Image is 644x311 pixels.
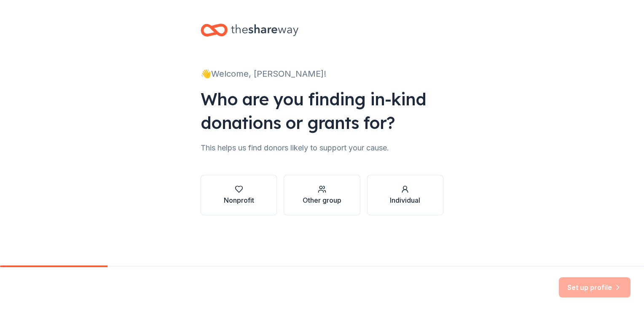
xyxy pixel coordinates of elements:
div: 👋 Welcome, [PERSON_NAME]! [201,67,443,80]
div: Nonprofit [224,195,254,205]
div: Individual [390,195,420,205]
div: This helps us find donors likely to support your cause. [201,141,443,155]
div: Other group [303,195,341,205]
div: Who are you finding in-kind donations or grants for? [201,87,443,134]
button: Individual [367,175,443,215]
button: Other group [284,175,360,215]
button: Nonprofit [201,175,277,215]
